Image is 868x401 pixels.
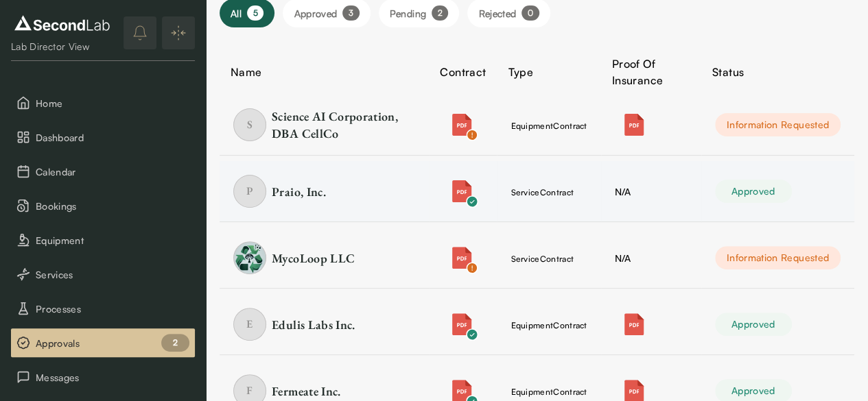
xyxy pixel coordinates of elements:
button: Bookings [11,191,195,220]
img: Check icon for pdf [466,328,478,341]
span: Processes [36,302,189,316]
img: Check icon for pdf [466,129,478,141]
button: Attachment icon for pdfCheck icon for pdf [443,106,481,144]
div: 2 [432,5,448,21]
button: Equipment [11,226,195,254]
span: Home [36,96,189,110]
img: Attachment icon for pdf [623,114,645,136]
div: Fermeate Inc. [272,382,341,400]
a: item MycoLoop LLC [233,241,415,274]
th: Proof Of Insurance [601,55,701,89]
div: 5 [247,5,263,21]
img: profile image [233,241,266,274]
button: Attachment icon for pdfCheck icon for pdf [443,305,481,343]
button: notifications [124,16,156,49]
img: Attachment icon for pdf [451,247,473,269]
span: Dashboard [36,130,189,145]
div: 0 [521,5,539,21]
button: Processes [11,294,195,323]
span: N/A [615,186,631,197]
th: Contract [429,55,497,89]
a: item Edulis Labs Inc. [233,308,415,341]
div: Information Requested [715,113,841,136]
span: N/A [615,252,631,264]
div: Edulis Labs Inc. [272,316,355,333]
button: Calendar [11,157,195,186]
span: equipment Contract [511,387,587,397]
button: Messages [11,363,195,391]
th: Name [220,55,429,89]
span: Equipment [36,233,189,247]
button: Attachment icon for pdfCheck icon for pdf [443,239,481,277]
img: logo [11,12,113,34]
button: Attachment icon for pdfCheck icon for pdf [443,172,481,210]
span: Messages [36,370,189,385]
span: Calendar [36,165,189,179]
span: E [233,308,266,341]
span: service Contract [511,187,574,197]
button: Dashboard [11,123,195,151]
div: Science AI Corporation, DBA CellCo [272,108,415,142]
th: Type [497,55,600,89]
a: item Science AI Corporation, DBA CellCo [233,108,415,142]
span: equipment Contract [511,320,587,330]
div: Lab Director View [11,40,113,53]
a: item Praio, Inc. [233,175,415,208]
img: Attachment icon for pdf [451,180,473,202]
span: Approvals [36,336,189,350]
img: Attachment icon for pdf [623,313,645,335]
th: Status [701,55,854,89]
img: Check icon for pdf [466,195,478,208]
span: Services [36,267,189,282]
div: 2 [161,334,189,352]
span: S [233,108,266,141]
img: Attachment icon for pdf [451,313,473,335]
span: equipment Contract [511,121,587,131]
img: Check icon for pdf [466,262,478,274]
button: Home [11,88,195,117]
div: Information Requested [715,246,841,269]
div: 3 [342,5,359,21]
button: Services [11,260,195,289]
span: service Contract [511,254,574,264]
span: Bookings [36,199,189,213]
button: Expand/Collapse sidebar [162,16,195,49]
button: Approvals [11,328,195,357]
div: Approved [715,313,792,336]
img: Attachment icon for pdf [451,114,473,136]
div: Approved [715,180,792,203]
div: Praio, Inc. [272,183,326,200]
div: MycoLoop LLC [272,250,355,267]
span: P [233,175,266,208]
